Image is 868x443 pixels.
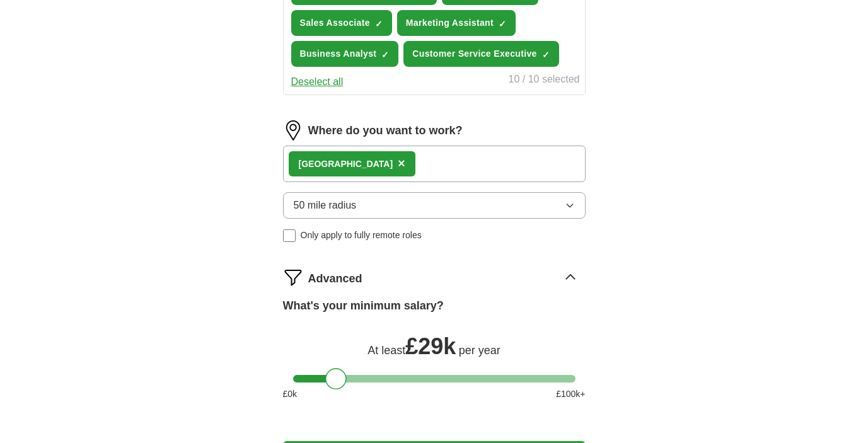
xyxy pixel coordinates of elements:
span: £ 0 k [283,388,298,401]
span: ✓ [542,50,550,60]
span: Marketing Assistant [406,16,494,30]
span: × [398,156,405,170]
img: filter [283,267,303,287]
span: ✓ [499,19,506,29]
span: Only apply to fully remote roles [301,229,422,242]
button: 50 mile radius [283,192,586,219]
span: At least [367,344,405,357]
span: Advanced [308,270,362,287]
button: Customer Service Executive✓ [403,41,558,67]
span: 50 mile radius [294,198,357,213]
button: Business Analyst✓ [291,41,399,67]
button: Deselect all [291,74,344,89]
button: × [398,154,405,173]
span: ✓ [375,19,383,29]
button: Marketing Assistant✓ [397,10,516,36]
label: What's your minimum salary? [283,297,444,314]
span: ✓ [381,50,389,60]
span: £ 29k [405,333,456,359]
span: Customer Service Executive [412,47,536,60]
span: Sales Associate [300,16,370,30]
label: Where do you want to work? [308,122,463,139]
img: location.png [283,120,303,141]
div: 10 / 10 selected [509,72,580,89]
span: per year [459,344,501,357]
span: £ 100 k+ [556,388,585,401]
button: Sales Associate✓ [291,10,392,36]
div: [GEOGRAPHIC_DATA] [299,158,393,171]
input: Only apply to fully remote roles [283,229,296,242]
span: Business Analyst [300,47,377,60]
